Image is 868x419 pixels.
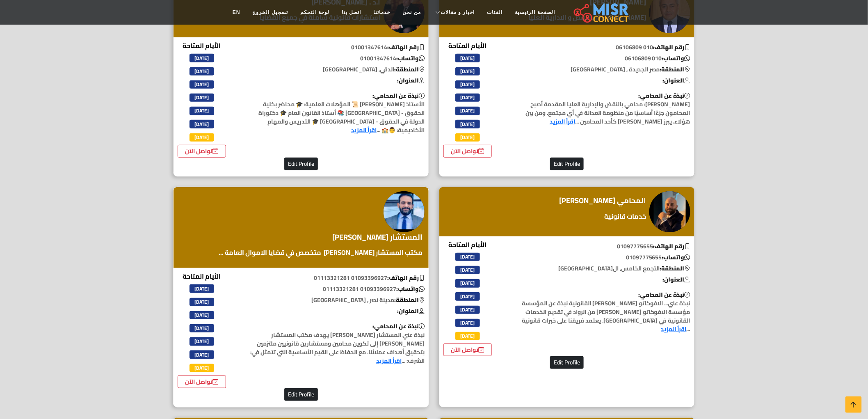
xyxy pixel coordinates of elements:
span: [DATE] [190,298,214,306]
h4: المحامي [PERSON_NAME] [559,196,646,205]
b: رقم الهاتف: [653,42,690,53]
span: [DATE] [190,107,214,115]
a: المستشار [PERSON_NAME] [332,231,425,243]
b: العنوان: [663,274,690,285]
span: [DATE] [455,94,480,102]
a: EN [226,5,247,20]
div: الأيام المتاحة [178,271,226,388]
img: المستشار محمد قطب [384,191,425,232]
a: الفئات [481,5,509,20]
span: [DATE] [455,133,480,142]
b: العنوان: [397,306,425,316]
span: [DATE] [455,67,480,76]
p: نبذة عني... الافوكاتو [PERSON_NAME] القانونية نبذة عن المؤسسة مؤسسة الافوكاتو [PERSON_NAME] من ال... [506,291,695,334]
div: الأيام المتاحة [443,41,492,158]
div: الأيام المتاحة [178,41,226,158]
span: [DATE] [190,67,214,76]
b: واتساب: [662,252,690,263]
span: [DATE] [455,306,480,314]
span: اخبار و مقالات [441,9,475,16]
a: اقرأ المزيد [351,125,377,135]
p: 01001347614 [240,43,429,52]
p: [PERSON_NAME]: محامي بالنقض والإدارية العليا المقدمة أصبح المحامون جزءًا أساسيًا من منظومة العدال... [506,92,695,126]
b: رقم الهاتف: [653,241,690,252]
span: [DATE] [455,80,480,89]
p: 01093396927 01113321281 [240,285,429,293]
b: نبذة عن المحامي: [638,289,690,300]
p: مدينة نصر , [GEOGRAPHIC_DATA] [240,296,429,305]
b: واتساب: [396,53,425,64]
p: 010 06106809 [506,54,695,63]
a: المحامي [PERSON_NAME] [559,195,648,207]
span: [DATE] [190,311,214,319]
span: [DATE] [455,120,480,128]
span: [DATE] [190,284,214,293]
h4: المستشار [PERSON_NAME] [332,233,423,242]
b: واتساب: [396,284,425,294]
a: تواصل الآن [443,145,492,158]
a: اقرأ المزيد [550,116,575,127]
a: اقرأ المزيد [376,355,402,366]
p: الأستاذ [PERSON_NAME] 📜 المؤهلات العلمية: 🎓 محاضر بكلية الحقوق - [GEOGRAPHIC_DATA] 📚 أستاذ القانو... [240,92,429,135]
b: العنوان: [663,75,690,86]
span: [DATE] [190,133,214,142]
a: تواصل الآن [178,375,226,388]
a: مكتب المستشار [PERSON_NAME] متخصص في قضايا الاموال العامة ... [217,247,425,257]
img: main.misr_connect [574,2,629,23]
p: 01097775655 [506,242,695,251]
img: المحامي أحمد صابر [649,191,690,232]
button: Edit Profile [550,158,584,170]
button: Edit Profile [284,158,318,170]
a: خدمات قانونية [559,211,648,221]
p: نبذة عني المستشار [PERSON_NAME] يهدف مكتب المستشار [PERSON_NAME] إلى تكوين محامين ومستشارين قانون... [240,322,429,365]
span: [DATE] [455,319,480,327]
b: المنطقة: [660,263,690,274]
p: الدقي, [GEOGRAPHIC_DATA] [240,65,429,74]
span: [DATE] [190,337,214,346]
a: لوحة التحكم [294,5,336,20]
span: [DATE] [455,253,480,261]
b: رقم الهاتف: [387,272,425,283]
b: المنطقة: [394,295,425,305]
b: المنطقة: [660,64,690,75]
a: من نحن [397,5,427,20]
b: نبذة عن المحامي: [372,321,425,332]
b: نبذة عن المحامي: [372,90,425,101]
span: [DATE] [455,292,480,300]
a: تسجيل الخروج [247,5,294,20]
p: مصر الجديدة , [GEOGRAPHIC_DATA] [506,65,695,74]
a: تواصل الآن [443,343,492,356]
b: واتساب: [662,53,690,64]
span: [DATE] [190,350,214,359]
span: [DATE] [190,94,214,102]
a: اقرأ المزيد [661,324,687,334]
p: 01093396927 01113321281 [240,274,429,282]
button: Edit Profile [284,388,318,401]
span: [DATE] [190,80,214,89]
button: Edit Profile [550,356,584,369]
span: [DATE] [190,364,214,372]
span: [DATE] [455,54,480,62]
span: [DATE] [455,279,480,287]
b: نبذة عن المحامي: [638,90,690,101]
span: [DATE] [190,324,214,332]
a: الصفحة الرئيسية [509,5,561,20]
span: [DATE] [190,120,214,128]
p: 010 06106809 [506,43,695,52]
b: رقم الهاتف: [387,42,425,53]
a: اتصل بنا [336,5,367,20]
a: خدماتنا [368,5,397,20]
p: التجمع الخامس, ال[GEOGRAPHIC_DATA] [506,264,695,273]
b: المنطقة: [394,64,425,75]
span: [DATE] [190,54,214,62]
span: [DATE] [455,107,480,115]
div: الأيام المتاحة [443,240,492,357]
p: 01001347614 [240,54,429,63]
p: 01097775655 [506,253,695,262]
span: [DATE] [455,266,480,274]
a: اخبار و مقالات [427,5,481,20]
b: العنوان: [397,75,425,86]
span: [DATE] [455,332,480,340]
